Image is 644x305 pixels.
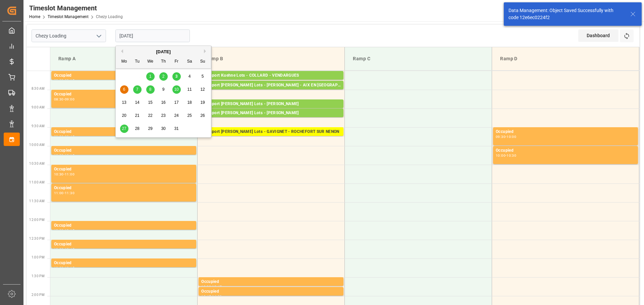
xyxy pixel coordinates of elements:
div: Choose Saturday, October 4th, 2025 [185,72,194,81]
span: 11:30 AM [29,199,45,203]
div: Choose Saturday, October 25th, 2025 [185,111,194,120]
div: 13:45 [212,285,222,288]
div: 08:30 [54,98,64,101]
span: 23 [161,113,165,118]
div: 10:00 [506,135,516,138]
div: - [64,192,65,195]
input: Type to search/select [32,29,106,42]
div: 08:15 [65,79,74,82]
div: 10:30 [506,154,516,157]
div: - [64,229,65,232]
span: 10:00 AM [29,143,45,147]
span: 19 [200,100,205,105]
span: 28 [135,126,139,131]
div: Choose Wednesday, October 8th, 2025 [146,85,155,94]
div: Pallets: 4,TU: ,City: ROCHEFORT SUR NENON,Arrival: [DATE] 00:00:00 [201,135,341,141]
a: Home [29,14,40,19]
button: Previous Month [119,49,123,53]
div: Dashboard [578,29,619,42]
span: 9:30 AM [32,124,45,128]
div: 14:00 [212,295,222,298]
div: 08:00 [54,79,64,82]
div: - [505,154,506,157]
div: Choose Wednesday, October 22nd, 2025 [146,111,155,120]
span: 7 [136,87,139,92]
span: 11:00 AM [29,180,45,184]
span: 2 [162,74,165,79]
a: Timeslot Management [48,14,89,19]
div: Choose Monday, October 27th, 2025 [120,125,128,133]
span: 1 [149,74,152,79]
span: 9 [162,87,165,92]
div: Pallets: 14,TU: 1678,City: [GEOGRAPHIC_DATA],Arrival: [DATE] 00:00:00 [201,79,341,85]
div: Ramp D [497,53,634,65]
div: Transport [PERSON_NAME] Lots - [PERSON_NAME] [201,101,341,107]
div: month 2025-10 [118,70,209,135]
span: 26 [200,113,205,118]
span: 14 [135,100,139,105]
span: 2:00 PM [32,293,45,297]
span: 10:30 AM [29,162,45,165]
div: Choose Wednesday, October 29th, 2025 [146,125,155,133]
div: Choose Tuesday, October 21st, 2025 [133,111,142,120]
div: Th [159,58,168,66]
div: Transport [PERSON_NAME] Lots - [PERSON_NAME] - AIX EN [GEOGRAPHIC_DATA] [201,82,341,89]
div: 12:30 [54,248,64,251]
div: Choose Thursday, October 23rd, 2025 [159,111,168,120]
div: Choose Tuesday, October 28th, 2025 [133,125,142,133]
div: Choose Thursday, October 2nd, 2025 [159,72,168,81]
div: 13:45 [201,295,211,298]
span: 9:00 AM [32,105,45,109]
div: Choose Monday, October 20th, 2025 [120,111,128,120]
div: 13:00 [54,266,64,270]
div: - [211,285,212,288]
div: - [64,266,65,270]
div: Choose Thursday, October 16th, 2025 [159,98,168,107]
span: 4 [189,74,191,79]
div: - [64,173,65,176]
div: Pallets: 1,TU: ,City: CARQUEFOU,Arrival: [DATE] 00:00:00 [201,107,341,113]
button: open menu [94,31,104,41]
div: Choose Wednesday, October 15th, 2025 [146,98,155,107]
div: Occupied [54,241,194,248]
div: Choose Tuesday, October 7th, 2025 [133,85,142,94]
div: Choose Thursday, October 30th, 2025 [159,125,168,133]
div: Choose Friday, October 31st, 2025 [172,125,181,133]
span: 30 [161,126,165,131]
span: 12:00 PM [29,218,45,222]
span: 10 [174,87,178,92]
div: Choose Monday, October 6th, 2025 [120,85,128,94]
div: Occupied [496,147,635,154]
span: 5 [202,74,204,79]
div: Choose Monday, October 13th, 2025 [120,98,128,107]
div: 10:30 [54,173,64,176]
div: Transport [PERSON_NAME] Lots - GAVIGNET - ROCHEFORT SUR NENON [201,129,341,135]
div: Occupied [496,129,635,135]
span: 17 [174,100,178,105]
div: Occupied [54,91,194,98]
div: 09:30 [54,135,64,138]
div: Occupied [54,166,194,173]
span: 20 [122,113,126,118]
div: Choose Sunday, October 5th, 2025 [199,72,207,81]
div: 10:00 [54,154,64,157]
div: 11:00 [65,173,74,176]
div: Pallets: 10,TU: ,City: [GEOGRAPHIC_DATA],Arrival: [DATE] 00:00:00 [201,89,341,94]
div: Choose Sunday, October 19th, 2025 [199,98,207,107]
div: - [64,79,65,82]
div: 09:30 [496,135,505,138]
div: Choose Sunday, October 12th, 2025 [199,85,207,94]
div: - [64,154,65,157]
div: Mo [120,58,128,66]
input: DD-MM-YYYY [115,29,190,42]
div: Occupied [54,222,194,229]
div: Timeslot Management [29,3,123,13]
div: 12:15 [65,229,74,232]
div: Choose Wednesday, October 1st, 2025 [146,72,155,81]
div: Occupied [201,288,341,295]
div: Su [199,58,207,66]
div: Choose Friday, October 10th, 2025 [172,85,181,94]
div: Choose Friday, October 17th, 2025 [172,98,181,107]
div: 09:45 [65,135,74,138]
div: Transport [PERSON_NAME] Lots - [PERSON_NAME] [201,110,341,117]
